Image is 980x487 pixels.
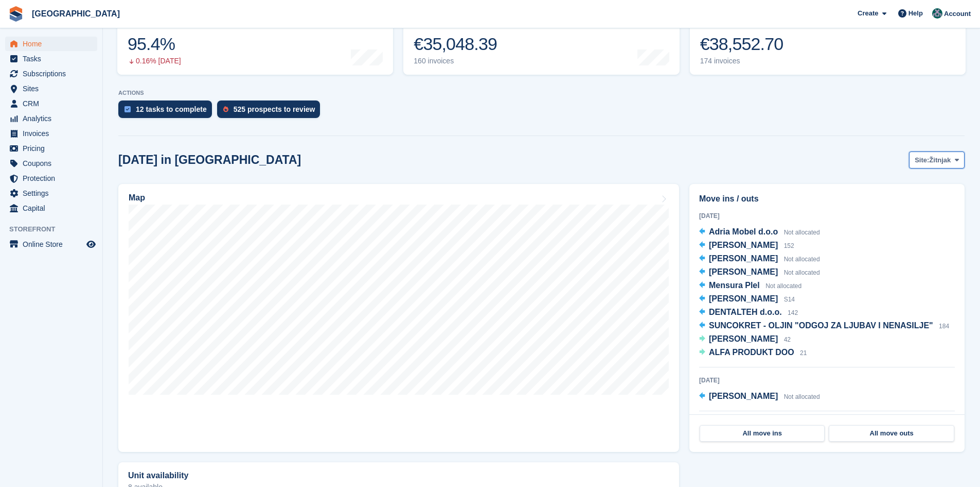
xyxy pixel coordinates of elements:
a: [PERSON_NAME] Not allocated [699,253,820,266]
img: prospect-51fa495bee0391a8d652442698ab0144808aea92771e9ea1ae160a38d050c398.svg [223,106,228,112]
a: Month-to-date sales €35,048.39 160 invoices [403,9,679,75]
span: [PERSON_NAME] [709,392,778,400]
span: [PERSON_NAME] [709,294,778,303]
span: Žitnjak [929,155,951,165]
a: 525 prospects to review [217,100,326,123]
span: Mensura Plel [709,281,760,290]
span: Invoices [23,126,84,141]
a: [PERSON_NAME] 42 [699,333,791,346]
span: Site: [915,155,929,165]
a: Awaiting payment €38,552.70 174 invoices [690,9,966,75]
span: Not allocated [784,269,820,276]
div: 174 invoices [700,57,783,65]
div: 95.4% [128,33,181,55]
span: 42 [784,336,791,343]
a: menu [5,66,97,81]
span: Storefront [9,224,102,234]
div: [DATE] [699,211,955,221]
a: Occupancy 95.4% 0.16% [DATE] [117,9,393,75]
span: 21 [800,349,807,357]
a: DENTALTEH d.o.o. 142 [699,306,798,320]
span: DENTALTEH d.o.o. [709,308,782,316]
a: 12 tasks to complete [118,100,217,123]
span: Settings [23,186,84,200]
button: Site: Žitnjak [909,152,965,169]
span: Not allocated [784,393,820,400]
a: menu [5,96,97,111]
h2: [DATE] in [GEOGRAPHIC_DATA] [118,153,301,167]
div: €35,048.39 [414,33,497,55]
span: SUNCOKRET - OLJIN "ODGOJ ZA LJUBAV I NENASILJE" [709,321,933,330]
img: task-75834270c22a3079a89374b754ae025e5fb1db73e45f91037f5363f120a921f8.svg [124,106,131,112]
span: Help [908,8,923,19]
span: Adria Mobel d.o.o [709,227,778,236]
span: ALFA PRODUKT DOO [709,348,794,357]
a: menu [5,156,97,171]
span: Account [944,9,971,19]
a: [PERSON_NAME] S14 [699,293,795,306]
span: [PERSON_NAME] [709,254,778,263]
span: Create [858,8,878,19]
a: Mensura Plel Not allocated [699,279,801,293]
a: SUNCOKRET - OLJIN "ODGOJ ZA LJUBAV I NENASILJE" 184 [699,320,949,333]
a: menu [5,186,97,200]
a: menu [5,126,97,141]
a: [GEOGRAPHIC_DATA] [28,5,124,22]
span: 152 [784,242,794,249]
span: Protection [23,171,84,186]
div: 12 tasks to complete [136,105,207,113]
div: €38,552.70 [700,33,783,55]
h2: Map [129,193,145,203]
span: Home [23,37,84,51]
a: [PERSON_NAME] 152 [699,239,794,253]
div: [DATE] [699,376,955,385]
span: [PERSON_NAME] [709,241,778,249]
a: menu [5,81,97,96]
a: menu [5,171,97,186]
a: menu [5,111,97,126]
a: All move outs [829,425,954,442]
a: menu [5,52,97,66]
a: [PERSON_NAME] Not allocated [699,266,820,279]
h2: Move ins / outs [699,193,955,205]
a: menu [5,237,97,251]
span: Sites [23,81,84,96]
span: Not allocated [784,229,820,236]
a: ALFA PRODUKT DOO 21 [699,346,807,360]
a: All move ins [700,425,825,442]
span: Not allocated [765,282,801,290]
a: [PERSON_NAME] Not allocated [699,390,820,404]
a: menu [5,37,97,51]
span: 184 [939,323,949,330]
span: CRM [23,96,84,111]
img: stora-icon-8386f47178a22dfd0bd8f6a31ec36ba5ce8667c1dd55bd0f319d3a0aa187defe.svg [8,6,24,22]
a: Map [118,184,679,452]
a: menu [5,141,97,156]
span: Pricing [23,141,84,156]
a: menu [5,201,97,215]
a: Adria Mobel d.o.o Not allocated [699,226,820,239]
span: Not allocated [784,256,820,263]
div: 525 prospects to review [234,105,315,113]
span: Coupons [23,156,84,171]
span: S14 [784,296,795,303]
img: Željko Gobac [932,8,942,19]
span: Online Store [23,237,84,251]
span: Capital [23,201,84,215]
div: 0.16% [DATE] [128,57,181,65]
span: Subscriptions [23,66,84,81]
span: [PERSON_NAME] [709,267,778,276]
span: [PERSON_NAME] [709,334,778,343]
span: 142 [788,309,798,316]
div: 160 invoices [414,57,497,65]
a: Preview store [85,238,97,250]
span: Tasks [23,52,84,66]
p: ACTIONS [118,90,965,96]
h2: Unit availability [128,471,188,480]
span: Analytics [23,111,84,126]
